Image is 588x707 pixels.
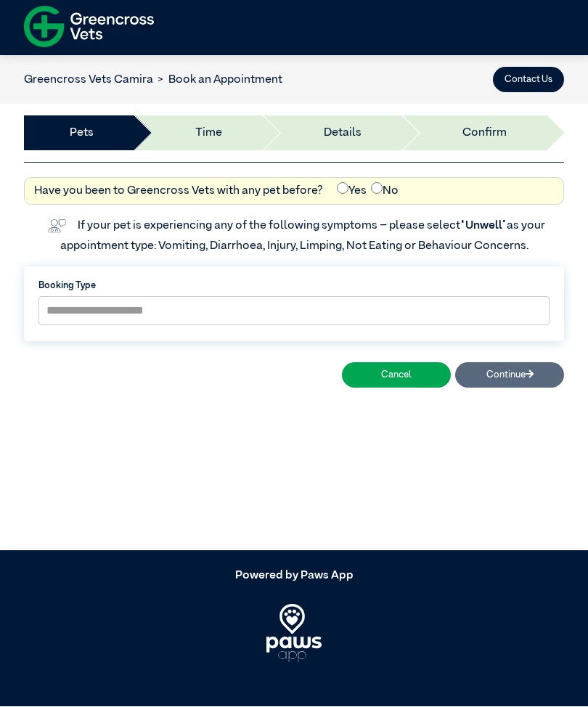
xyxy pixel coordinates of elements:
[60,221,547,253] label: If your pet is experiencing any of the following symptoms – please select as your appointment typ...
[266,605,322,663] img: PawsApp
[371,183,399,200] label: No
[24,2,154,52] img: f-logo
[43,215,70,238] img: vet
[460,221,507,232] span: “Unwell”
[337,183,348,195] input: Yes
[24,570,564,584] h5: Powered by Paws App
[342,363,451,388] button: Cancel
[24,75,153,86] a: Greencross Vets Camira
[337,183,367,200] label: Yes
[38,279,550,293] label: Booking Type
[493,68,564,93] button: Contact Us
[153,72,282,89] li: Book an Appointment
[371,183,383,195] input: No
[24,72,282,89] nav: breadcrumb
[34,183,323,200] label: Have you been to Greencross Vets with any pet before?
[70,125,94,142] a: Pets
